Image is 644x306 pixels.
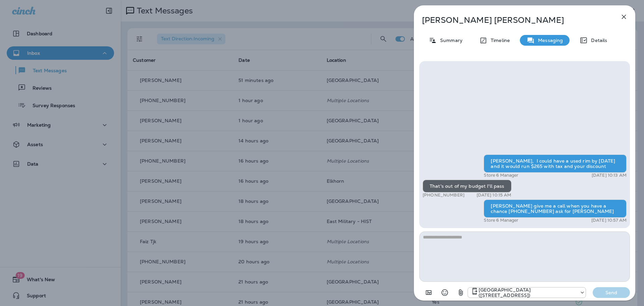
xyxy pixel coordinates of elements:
p: [DATE] 10:57 AM [591,218,627,223]
button: Select an emoji [438,286,451,299]
button: Add in a premade template [422,286,435,299]
div: That's out of my budget I'll pass [423,180,512,192]
div: [PERSON_NAME] give me a call when you have a chance [PHONE_NUMBER] ask for [PERSON_NAME] [484,200,627,218]
p: [GEOGRAPHIC_DATA] ([STREET_ADDRESS]) [479,287,576,298]
p: Store 6 Manager [484,218,518,223]
p: Summary [437,38,463,43]
p: [PHONE_NUMBER] [423,192,465,198]
p: Timeline [487,38,510,43]
p: [DATE] 10:15 AM [477,192,512,198]
div: +1 (402) 339-2912 [468,287,586,298]
p: Messaging [535,38,563,43]
p: Details [588,38,607,43]
div: [PERSON_NAME], I could have a used rim by [DATE] and it would run $265 with tax and your discount [484,155,627,173]
p: [DATE] 10:13 AM [592,173,627,178]
p: [PERSON_NAME] [PERSON_NAME] [422,15,605,25]
p: Store 6 Manager [484,173,518,178]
